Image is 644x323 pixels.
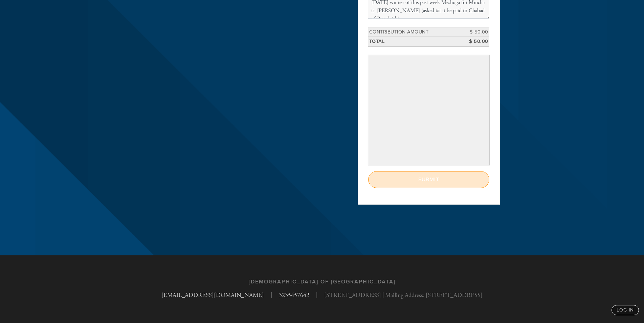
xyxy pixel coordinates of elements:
[324,291,483,300] span: [STREET_ADDRESS] | Mailing Address: [STREET_ADDRESS]
[279,291,309,299] a: 3235457642
[316,291,317,300] span: |
[368,171,489,188] input: Submit
[271,291,272,300] span: |
[459,27,489,37] td: $ 50.00
[368,37,459,47] td: Total
[249,279,396,285] h3: [DEMOGRAPHIC_DATA] of [GEOGRAPHIC_DATA]
[612,305,639,315] a: log in
[161,291,264,299] a: [EMAIL_ADDRESS][DOMAIN_NAME]
[459,37,489,47] td: $ 50.00
[368,27,459,37] td: Contribution Amount
[370,56,488,163] iframe: Secure payment input frame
